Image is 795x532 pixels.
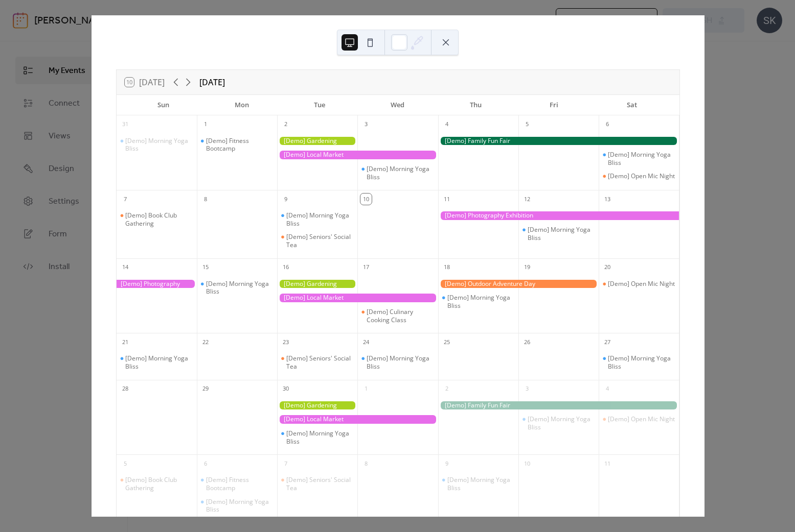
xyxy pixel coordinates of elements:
div: [Demo] Photography Exhibition [117,280,197,288]
div: [Demo] Gardening Workshop [277,280,357,288]
div: [Demo] Morning Yoga Bliss [599,354,679,370]
div: [Demo] Morning Yoga Bliss [277,429,357,445]
div: [Demo] Open Mic Night [608,415,675,423]
div: [Demo] Morning Yoga Bliss [117,354,197,370]
div: 1 [200,119,211,130]
div: 10 [521,458,533,469]
div: 13 [602,194,613,205]
div: 8 [360,458,372,469]
div: [Demo] Gardening Workshop [277,401,357,410]
div: [Demo] Morning Yoga Bliss [197,280,277,296]
div: [Demo] Morning Yoga Bliss [286,211,353,227]
div: [Demo] Morning Yoga Bliss [608,354,675,370]
div: 15 [200,262,211,273]
div: [Demo] Morning Yoga Bliss [357,165,438,181]
div: [Demo] Morning Yoga Bliss [206,498,273,514]
div: 3 [360,119,372,130]
div: [Demo] Book Club Gathering [125,211,192,227]
div: 2 [280,119,291,130]
div: 18 [441,262,452,273]
div: [Demo] Morning Yoga Bliss [518,415,599,431]
div: 31 [120,119,131,130]
div: [Demo] Seniors' Social Tea [286,476,353,492]
div: [Demo] Family Fun Fair [438,401,679,410]
div: 26 [521,336,533,348]
div: 14 [120,262,131,273]
div: 12 [521,194,533,205]
div: 4 [602,383,613,395]
div: 23 [280,336,291,348]
div: [Demo] Morning Yoga Bliss [367,354,434,370]
div: 30 [280,383,291,395]
div: [Demo] Gardening Workshop [277,137,357,146]
div: [Demo] Morning Yoga Bliss [599,151,679,166]
div: 27 [602,336,613,348]
div: 28 [120,383,131,395]
div: [Demo] Fitness Bootcamp [197,137,277,153]
div: 22 [200,336,211,348]
div: 4 [441,119,452,130]
div: 2 [441,383,452,395]
div: [Demo] Local Market [277,415,438,424]
div: Thu [437,95,515,115]
div: [Demo] Seniors' Social Tea [277,233,357,249]
div: [Demo] Morning Yoga Bliss [277,211,357,227]
div: [Demo] Morning Yoga Bliss [608,151,675,166]
div: [Demo] Morning Yoga Bliss [125,354,192,370]
div: 6 [602,119,613,130]
div: [Demo] Outdoor Adventure Day [438,280,599,288]
div: [Demo] Fitness Bootcamp [206,476,273,492]
div: [Demo] Local Market [277,294,438,302]
div: [Demo] Morning Yoga Bliss [206,280,273,296]
div: 6 [200,458,211,469]
div: [Demo] Morning Yoga Bliss [367,165,434,181]
div: [Demo] Morning Yoga Bliss [528,226,595,241]
div: 25 [441,336,452,348]
div: Mon [202,95,281,115]
div: [Demo] Morning Yoga Bliss [528,415,595,431]
div: [Demo] Culinary Cooking Class [367,308,434,324]
div: 5 [521,119,533,130]
div: [Demo] Book Club Gathering [117,476,197,492]
div: [Demo] Local Market [277,151,438,159]
div: [DATE] [199,76,225,88]
div: [Demo] Morning Yoga Bliss [518,226,599,241]
div: [Demo] Open Mic Night [599,172,679,180]
div: 8 [200,194,211,205]
div: [Demo] Open Mic Night [599,415,679,423]
div: Fri [515,95,593,115]
div: [Demo] Morning Yoga Bliss [117,137,197,153]
div: [Demo] Fitness Bootcamp [206,137,273,153]
div: 5 [120,458,131,469]
div: [Demo] Morning Yoga Bliss [438,294,518,309]
div: [Demo] Morning Yoga Bliss [447,294,514,309]
div: 16 [280,262,291,273]
div: [Demo] Seniors' Social Tea [286,233,353,249]
div: [Demo] Open Mic Night [608,280,675,288]
div: 20 [602,262,613,273]
div: [Demo] Open Mic Night [599,280,679,288]
div: [Demo] Fitness Bootcamp [197,476,277,492]
div: [Demo] Seniors' Social Tea [277,476,357,492]
div: [Demo] Seniors' Social Tea [277,354,357,370]
div: [Demo] Photography Exhibition [438,211,679,220]
div: [Demo] Morning Yoga Bliss [125,137,192,153]
div: 7 [280,458,291,469]
div: 19 [521,262,533,273]
div: 7 [120,194,131,205]
div: 11 [602,458,613,469]
div: 9 [441,458,452,469]
div: Tue [281,95,359,115]
div: 17 [360,262,372,273]
div: [Demo] Morning Yoga Bliss [197,498,277,514]
div: [Demo] Culinary Cooking Class [357,308,438,324]
div: 29 [200,383,211,395]
div: [Demo] Seniors' Social Tea [286,354,353,370]
div: 24 [360,336,372,348]
div: Sat [593,95,671,115]
div: 11 [441,194,452,205]
div: [Demo] Book Club Gathering [125,476,192,492]
div: 3 [521,383,533,395]
div: [Demo] Morning Yoga Bliss [438,476,518,492]
div: [Demo] Family Fun Fair [438,137,679,146]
